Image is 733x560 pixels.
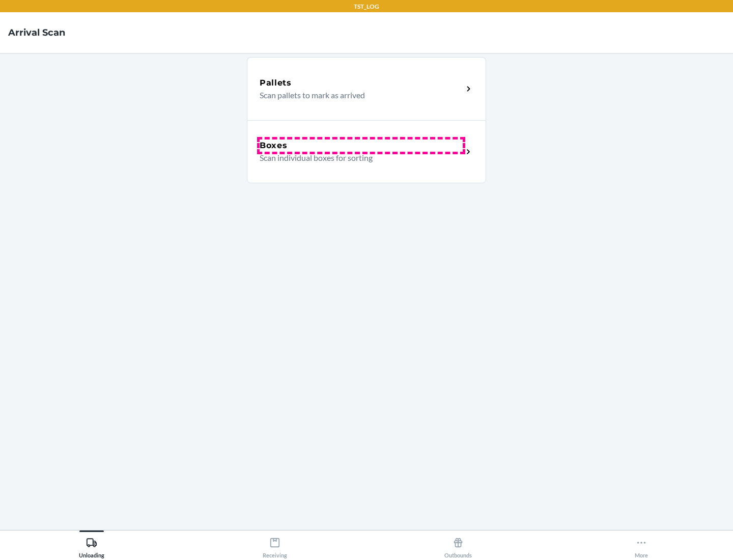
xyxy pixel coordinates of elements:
[79,533,104,558] div: Unloading
[260,77,292,89] h5: Pallets
[8,26,65,39] h4: Arrival Scan
[247,57,486,120] a: PalletsScan pallets to mark as arrived
[635,533,648,558] div: More
[366,530,550,558] button: Outbounds
[247,120,486,183] a: BoxesScan individual boxes for sorting
[550,530,733,558] button: More
[260,152,455,164] p: Scan individual boxes for sorting
[263,533,287,558] div: Receiving
[354,2,379,11] p: TST_LOG
[260,139,288,152] h5: Boxes
[183,530,366,558] button: Receiving
[260,89,455,101] p: Scan pallets to mark as arrived
[444,533,472,558] div: Outbounds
